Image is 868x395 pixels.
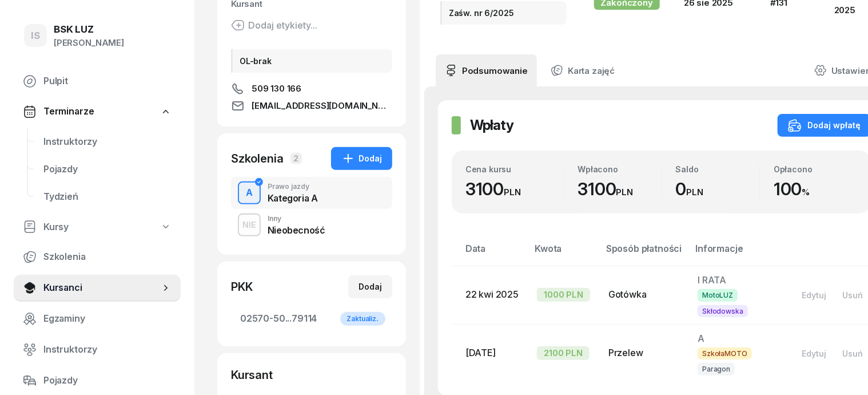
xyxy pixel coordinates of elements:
div: Dodaj [341,152,382,165]
span: Skłodowska [698,305,747,317]
th: Kwota [528,241,599,266]
div: Inny [268,215,325,222]
span: I RATA [698,274,726,286]
span: Instruktorzy [43,135,172,149]
button: A [238,181,261,204]
span: IS [31,31,40,41]
a: 509 130 166 [231,82,392,96]
div: Edytuj [802,290,826,300]
div: 2100 PLN [537,346,590,360]
div: Usuń [842,349,863,358]
span: Egzaminy [43,311,172,326]
div: [PERSON_NAME] [54,35,124,50]
div: Opłacono [774,164,857,174]
div: Kategoria A [268,193,318,203]
button: Edytuj [794,286,834,305]
span: 02570-50...79114 [240,311,383,326]
a: Terminarze [14,98,181,125]
a: [EMAIL_ADDRESS][DOMAIN_NAME] [231,99,392,113]
span: Pulpit [43,74,172,89]
span: Szkolenia [43,250,172,264]
div: Prawo jazdy [268,183,318,190]
small: PLN [616,187,634,197]
span: 22 kwi 2025 [465,289,519,300]
button: APrawo jazdyKategoria A [231,177,392,209]
div: Usuń [842,290,863,300]
small: PLN [687,187,704,197]
button: Dodaj [348,275,392,298]
span: A [698,333,704,344]
span: [EMAIL_ADDRESS][DOMAIN_NAME] [252,99,392,113]
a: Instruktorzy [14,336,181,364]
span: Pojazdy [43,373,172,388]
div: Dodaj [359,280,382,294]
a: Szkolenia [14,243,181,271]
div: 100 [774,179,857,200]
div: Kursant [231,367,392,383]
small: PLN [504,187,521,197]
a: Instruktorzy [34,128,181,156]
span: Kursanci [43,281,160,295]
div: Zaktualiz. [340,312,385,326]
a: Pojazdy [34,156,181,183]
button: NIE [238,214,261,236]
div: 3100 [465,179,563,200]
a: 02570-50...79114Zaktualiz. [231,305,392,333]
div: BSK LUZ [54,25,124,34]
div: NIE [238,218,261,232]
div: 0 [676,179,759,200]
div: Dodaj wpłatę [788,118,861,132]
small: % [802,187,810,197]
div: Saldo [676,164,759,174]
div: Przelew [608,346,679,361]
a: Egzaminy [14,305,181,333]
div: Gotówka [608,287,679,302]
a: Tydzień [34,183,181,211]
div: Zaśw. nr 6/2025 [440,1,567,25]
span: SzkołaMOTO [698,347,751,360]
a: Kursanci [14,274,181,302]
span: Kursy [43,220,69,235]
span: [DATE] [465,347,496,358]
span: Paragon [698,363,735,375]
button: NIEInnyNieobecność [231,209,392,241]
span: MotoLUZ [698,289,738,301]
div: Cena kursu [465,164,563,174]
a: Karta zajęć [541,54,624,86]
a: Kursy [14,214,181,240]
a: Pojazdy [14,367,181,394]
th: Data [452,241,528,266]
span: Terminarze [43,104,94,119]
span: 509 130 166 [252,82,301,96]
button: Dodaj [331,147,392,170]
a: Podsumowanie [436,54,537,86]
div: 3100 [578,179,661,200]
span: Pojazdy [43,162,172,177]
div: Wpłacono [578,164,661,174]
a: Pulpit [14,68,181,95]
h2: Wpłaty [470,116,513,135]
span: Tydzień [43,189,172,204]
div: 1000 PLN [537,288,590,302]
div: Nieobecność [268,226,325,235]
div: OL-brak [231,49,392,73]
button: Edytuj [794,344,834,363]
span: 2 [290,153,302,164]
button: Dodaj etykiety... [231,18,317,32]
th: Informacje [688,241,785,266]
div: PKK [231,279,253,295]
div: Edytuj [802,349,826,358]
div: Szkolenia [231,151,284,167]
th: Sposób płatności [599,241,688,266]
div: A [241,183,257,203]
span: Instruktorzy [43,342,172,357]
